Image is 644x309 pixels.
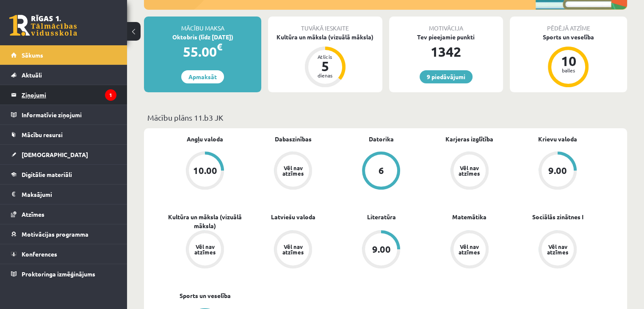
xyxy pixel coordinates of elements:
[11,264,116,284] a: Proktoringa izmēģinājums
[144,33,261,41] div: Oktobris (līdz [DATE])
[187,135,223,143] a: Angļu valoda
[367,212,395,221] a: Literatūra
[105,89,116,101] i: 1
[22,210,44,218] span: Atzīmes
[147,112,624,123] p: Mācību plāns 11.b3 JK
[161,212,249,230] a: Kultūra un māksla (vizuālā māksla)
[217,41,222,53] span: €
[532,212,583,221] a: Sociālās zinātnes I
[11,65,116,85] a: Aktuāli
[144,17,261,33] div: Mācību maksa
[389,41,503,62] div: 1342
[22,131,63,138] span: Mācību resursi
[510,17,627,33] div: Pēdējā atzīme
[11,204,116,224] a: Atzīmes
[389,17,503,33] div: Motivācija
[268,17,382,33] div: Tuvākā ieskaite
[312,59,338,73] div: 5
[445,135,493,143] a: Karjeras izglītība
[161,152,249,191] a: 10.00
[337,152,425,191] a: 6
[22,230,88,238] span: Motivācijas programma
[268,33,382,88] a: Kultūra un māksla (vizuālā māksla) Atlicis 5 dienas
[11,185,116,204] a: Maksājumi
[372,245,390,254] div: 9.00
[426,230,514,270] a: Vēl nav atzīmes
[275,135,312,143] a: Dabaszinības
[161,230,249,270] a: Vēl nav atzīmes
[548,166,567,175] div: 9.00
[281,244,305,255] div: Vēl nav atzīmes
[144,41,261,62] div: 55.00
[22,105,116,124] legend: Informatīvie ziņojumi
[514,152,602,191] a: 9.00
[11,244,116,264] a: Konferences
[426,152,514,191] a: Vēl nav atzīmes
[249,152,337,191] a: Vēl nav atzīmes
[312,54,338,59] div: Atlicis
[337,230,425,270] a: 9.00
[9,15,77,36] a: Rīgas 1. Tālmācības vidusskola
[556,68,581,73] div: balles
[11,125,116,144] a: Mācību resursi
[11,224,116,244] a: Motivācijas programma
[369,135,394,143] a: Datorika
[11,165,116,184] a: Digitālie materiāli
[379,166,384,175] div: 6
[268,33,382,41] div: Kultūra un māksla (vizuālā māksla)
[22,151,88,158] span: [DEMOGRAPHIC_DATA]
[181,70,224,83] a: Apmaksāt
[22,270,95,278] span: Proktoringa izmēģinājums
[458,244,481,255] div: Vēl nav atzīmes
[180,291,231,300] a: Sports un veselība
[22,171,72,178] span: Digitālie materiāli
[510,33,627,88] a: Sports un veselība 10 balles
[22,71,42,79] span: Aktuāli
[281,165,305,176] div: Vēl nav atzīmes
[11,45,116,65] a: Sākums
[11,145,116,164] a: [DEMOGRAPHIC_DATA]
[546,244,569,255] div: Vēl nav atzīmes
[420,70,473,83] a: 9 piedāvājumi
[556,54,581,68] div: 10
[510,33,627,41] div: Sports un veselība
[22,185,116,204] legend: Maksājumi
[271,212,315,221] a: Latviešu valoda
[514,230,602,270] a: Vēl nav atzīmes
[312,73,338,78] div: dienas
[389,33,503,41] div: Tev pieejamie punkti
[193,244,217,255] div: Vēl nav atzīmes
[22,85,116,105] legend: Ziņojumi
[458,165,481,176] div: Vēl nav atzīmes
[249,230,337,270] a: Vēl nav atzīmes
[193,166,217,175] div: 10.00
[22,51,43,59] span: Sākums
[452,212,486,221] a: Matemātika
[22,250,57,258] span: Konferences
[538,135,577,143] a: Krievu valoda
[11,85,116,105] a: Ziņojumi1
[11,105,116,124] a: Informatīvie ziņojumi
